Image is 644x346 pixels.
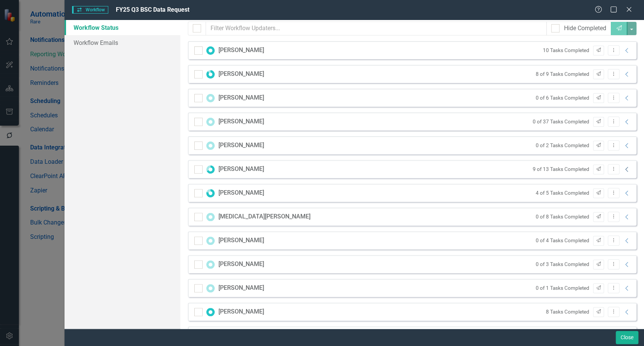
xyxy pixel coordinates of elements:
a: Workflow Emails [65,35,180,50]
div: [PERSON_NAME] [218,165,264,174]
div: [PERSON_NAME] [218,46,264,55]
button: Close [616,331,638,344]
div: [PERSON_NAME] [218,70,264,78]
small: 4 of 5 Tasks Completed [536,189,589,197]
small: 0 of 6 Tasks Completed [536,94,589,101]
small: 8 of 9 Tasks Completed [536,71,589,78]
div: [MEDICAL_DATA][PERSON_NAME] [218,212,310,221]
span: Workflow [72,6,108,14]
div: [PERSON_NAME] [218,260,264,269]
div: Hide Completed [564,24,606,33]
div: [PERSON_NAME] [218,141,264,150]
div: [PERSON_NAME] [218,94,264,102]
span: FY25 Q3 BSC Data Request [116,6,189,13]
small: 0 of 3 Tasks Completed [536,261,589,268]
div: [PERSON_NAME] [218,117,264,126]
small: 0 of 37 Tasks Completed [533,118,589,125]
div: [PERSON_NAME] [218,308,264,316]
small: 0 of 8 Tasks Completed [536,213,589,220]
small: 0 of 1 Tasks Completed [536,284,589,292]
div: [PERSON_NAME] [218,236,264,245]
small: 9 of 13 Tasks Completed [533,166,589,173]
a: Workflow Status [65,20,180,35]
small: 0 of 2 Tasks Completed [536,142,589,149]
div: [PERSON_NAME] [218,284,264,292]
input: Filter Workflow Updaters... [206,22,547,35]
small: 0 of 4 Tasks Completed [536,237,589,244]
div: [PERSON_NAME] [218,189,264,197]
small: 8 Tasks Completed [546,308,589,315]
small: 10 Tasks Completed [543,47,589,54]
